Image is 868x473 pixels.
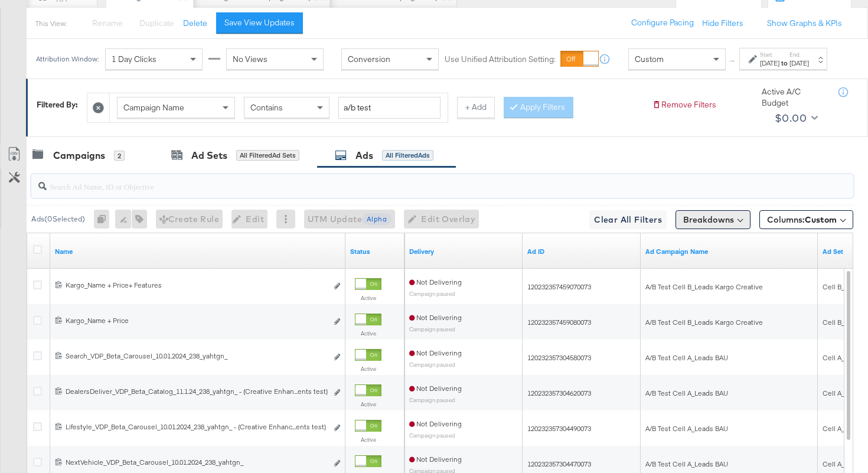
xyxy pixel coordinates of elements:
[645,282,763,291] span: A/B Test Cell B_Leads Kargo Creative
[37,99,78,110] div: Filtered By:
[409,247,518,256] a: Reflects the ability of your Ad to achieve delivery.
[191,149,227,162] div: Ad Sets
[224,17,295,28] div: Save View Updates
[527,459,591,468] span: 120232357304470073
[409,384,462,393] span: Not Delivering
[409,278,462,286] span: Not Delivering
[35,55,99,63] div: Attribution Window:
[789,58,809,68] div: [DATE]
[355,436,381,443] label: Active
[645,318,763,327] span: A/B Test Cell B_Leads Kargo Creative
[767,214,837,226] span: Columns:
[527,318,591,327] span: 120232357459080073
[409,325,455,332] sub: Campaign paused
[702,18,743,29] button: Hide Filters
[53,149,105,162] div: Campaigns
[139,18,174,28] span: Duplicate
[760,58,779,68] div: [DATE]
[31,214,85,224] div: Ads ( 0 Selected)
[775,109,807,127] div: $0.00
[645,389,728,397] span: A/B Test Cell A_Leads BAU
[355,330,381,337] label: Active
[762,86,827,108] div: Active A/C Budget
[527,247,636,256] a: Your Ad ID.
[66,422,327,432] div: Lifestyle_VDP_Beta_Carousel_10.01.2024_238_yahtgn_ - (Creative Enhanc...ents test)
[382,150,433,161] div: All Filtered Ads
[770,109,820,128] button: $0.00
[645,424,728,433] span: A/B Test Cell A_Leads BAU
[527,389,591,397] span: 120232357304620073
[55,247,341,256] a: Ad Name.
[338,97,440,119] input: Enter a search term
[123,102,184,113] span: Campaign Name
[409,455,462,464] span: Not Delivering
[759,210,853,229] button: Columns:Custom
[409,290,455,297] sub: Campaign paused
[779,58,789,67] strong: to
[350,247,400,256] a: Shows the current state of your Ad.
[589,210,667,229] button: Clear All Filters
[409,361,455,368] sub: Campaign paused
[233,54,267,64] span: No Views
[635,54,664,64] span: Custom
[767,18,842,29] button: Show Graphs & KPIs
[66,387,327,396] div: DealersDeliver_VDP_Beta_Catalog_11.1.24_238_yahtgn_ - (Creative Enhan...ents test)
[409,348,462,357] span: Not Delivering
[92,18,123,28] span: Rename
[47,170,780,193] input: Search Ad Name, ID or Objective
[645,459,728,468] span: A/B Test Cell A_Leads BAU
[355,149,373,162] div: Ads
[236,150,299,161] div: All Filtered Ad Sets
[112,54,156,64] span: 1 Day Clicks
[409,432,455,439] sub: Campaign paused
[355,294,381,302] label: Active
[35,19,67,28] div: This View:
[623,12,702,34] button: Configure Pacing
[527,424,591,433] span: 120232357304490073
[457,97,495,118] button: + Add
[760,51,779,58] label: Start:
[66,280,327,290] div: Kargo_Name + Price+ Features
[355,365,381,373] label: Active
[445,54,556,65] label: Use Unified Attribution Setting:
[676,210,750,229] button: Breakdowns
[66,351,327,361] div: Search_VDP_Beta_Carousel_10.01.2024_238_yahtgn_
[66,316,327,325] div: Kargo_Name + Price
[789,51,809,58] label: End:
[409,313,462,322] span: Not Delivering
[348,54,390,64] span: Conversion
[409,419,462,428] span: Not Delivering
[94,210,115,229] div: 0
[527,282,591,291] span: 120232357459070073
[250,102,283,113] span: Contains
[216,12,303,34] button: Save View Updates
[355,400,381,408] label: Active
[645,353,728,362] span: A/B Test Cell A_Leads BAU
[114,151,125,161] div: 2
[652,99,716,110] button: Remove Filters
[527,353,591,362] span: 120232357304580073
[183,18,207,29] button: Delete
[727,59,738,63] span: ↑
[66,458,327,467] div: NextVehicle_VDP_Beta_Carousel_10.01.2024_238_yahtgn_
[805,214,837,225] span: Custom
[645,247,813,256] a: Name of Campaign this Ad belongs to.
[409,396,455,403] sub: Campaign paused
[594,213,662,227] span: Clear All Filters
